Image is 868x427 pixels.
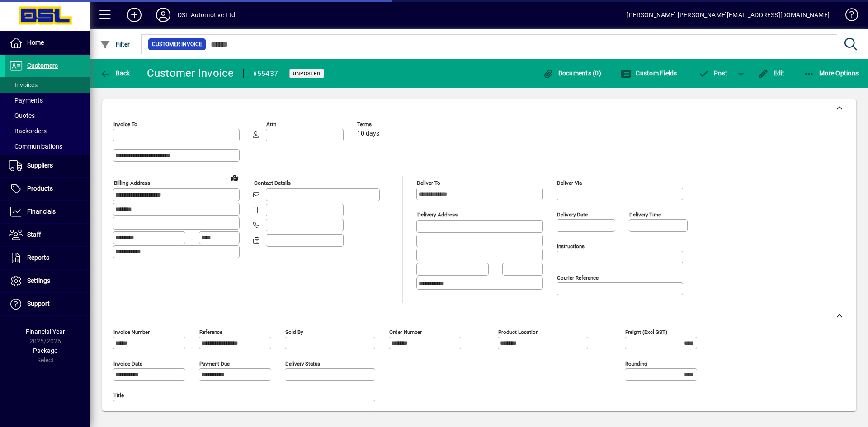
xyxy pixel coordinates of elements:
[557,180,582,186] mat-label: Deliver via
[27,300,50,307] span: Support
[27,277,50,284] span: Settings
[293,70,321,76] span: Unposted
[199,361,230,367] mat-label: Payment due
[629,211,661,218] mat-label: Delivery time
[542,70,601,77] span: Documents (0)
[557,275,599,281] mat-label: Courier Reference
[5,201,90,223] a: Financials
[199,329,222,335] mat-label: Reference
[27,231,41,238] span: Staff
[9,112,35,119] span: Quotes
[714,70,718,77] span: P
[113,392,124,399] mat-label: Title
[100,41,130,48] span: Filter
[389,329,422,335] mat-label: Order number
[98,36,132,52] button: Filter
[149,7,178,23] button: Profile
[5,123,90,139] a: Backorders
[27,39,44,46] span: Home
[98,65,132,81] button: Back
[758,70,785,77] span: Edit
[90,65,140,81] app-page-header-button: Back
[540,65,604,81] button: Documents (0)
[625,329,667,335] mat-label: Freight (excl GST)
[253,66,278,81] div: #55437
[417,180,440,186] mat-label: Deliver To
[5,108,90,123] a: Quotes
[5,270,90,292] a: Settings
[113,121,137,127] mat-label: Invoice To
[5,224,90,246] a: Staff
[27,162,53,169] span: Suppliers
[5,178,90,200] a: Products
[5,32,90,54] a: Home
[33,347,57,354] span: Package
[5,77,90,93] a: Invoices
[27,254,49,261] span: Reports
[27,62,58,69] span: Customers
[113,329,150,335] mat-label: Invoice number
[5,93,90,108] a: Payments
[27,185,53,192] span: Products
[9,127,47,135] span: Backorders
[27,208,56,215] span: Financials
[557,211,588,218] mat-label: Delivery date
[5,139,90,154] a: Communications
[694,65,732,81] button: Post
[9,81,38,89] span: Invoices
[5,247,90,269] a: Reports
[178,8,235,22] div: DSL Automotive Ltd
[698,70,728,77] span: ost
[620,70,677,77] span: Custom Fields
[804,70,859,77] span: More Options
[802,65,861,81] button: More Options
[5,155,90,177] a: Suppliers
[755,65,787,81] button: Edit
[100,70,130,77] span: Back
[113,361,142,367] mat-label: Invoice date
[357,122,411,127] span: Terms
[147,66,234,80] div: Customer Invoice
[9,143,62,150] span: Communications
[498,329,538,335] mat-label: Product location
[557,243,585,249] mat-label: Instructions
[266,121,276,127] mat-label: Attn
[9,97,43,104] span: Payments
[618,65,679,81] button: Custom Fields
[285,361,320,367] mat-label: Delivery status
[120,7,149,23] button: Add
[285,329,303,335] mat-label: Sold by
[839,2,857,31] a: Knowledge Base
[227,170,242,185] a: View on map
[357,130,379,137] span: 10 days
[625,361,647,367] mat-label: Rounding
[627,8,830,22] div: [PERSON_NAME] [PERSON_NAME][EMAIL_ADDRESS][DOMAIN_NAME]
[5,293,90,315] a: Support
[152,40,202,49] span: Customer Invoice
[26,328,65,335] span: Financial Year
